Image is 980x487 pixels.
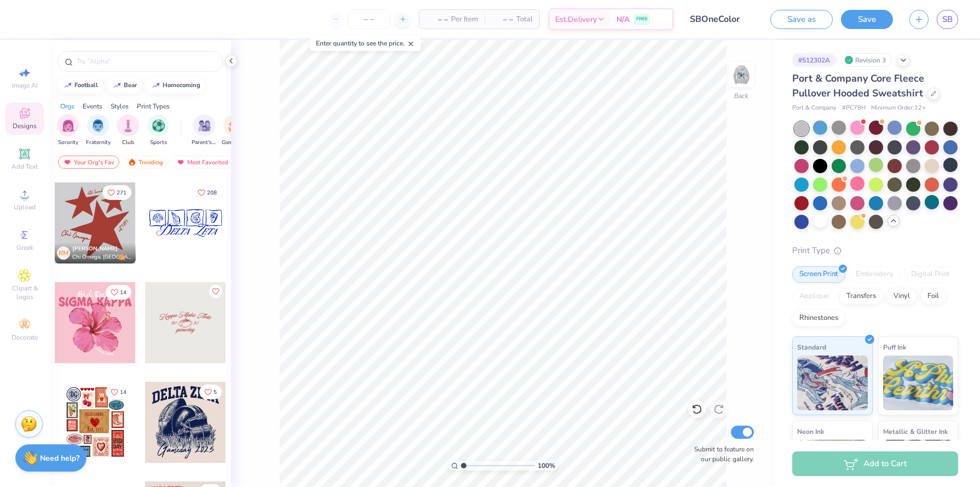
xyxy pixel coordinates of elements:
[198,119,211,132] img: Parent's Weekend Image
[797,341,826,353] span: Standard
[209,285,222,298] button: Like
[904,266,957,283] div: Digital Print
[72,245,118,253] span: [PERSON_NAME]
[920,288,946,305] div: Foil
[792,288,836,305] div: Applique
[152,119,165,132] img: Sports Image
[214,389,217,395] span: 5
[152,82,160,89] img: trend_line.gif
[123,156,168,169] div: Trending
[222,139,247,147] span: Game Day
[192,114,217,147] div: filter for Parent's Weekend
[849,266,901,283] div: Embroidery
[792,244,958,257] div: Print Type
[124,82,137,88] div: bear
[310,36,421,51] div: Enter quantity to see the price.
[171,156,233,169] div: Most Favorited
[58,156,119,169] div: Your Org's Fav
[797,426,824,437] span: Neon Ink
[636,15,648,23] span: FREE
[228,119,241,132] img: Game Day Image
[62,119,74,132] img: Sorority Image
[57,77,103,94] button: football
[63,158,72,166] img: most_fav.gif
[792,72,924,100] span: Port & Company Core Fleece Pullover Hooded Sweatshirt
[150,139,167,147] span: Sports
[451,14,478,25] span: Per Item
[797,356,868,410] img: Standard
[102,185,131,200] button: Like
[12,81,38,90] span: Image AI
[113,82,122,89] img: trend_line.gif
[792,53,836,67] div: # 512302A
[688,444,754,464] label: Submit to feature on our public gallery.
[942,13,953,26] span: SB
[120,290,126,295] span: 14
[207,190,217,196] span: 208
[348,9,390,29] input: – –
[193,185,222,200] button: Like
[883,341,906,353] span: Puff Ink
[734,91,748,101] div: Back
[192,114,217,147] button: filter button
[83,101,102,111] div: Events
[192,139,217,147] span: Parent's Weekend
[147,114,169,147] button: filter button
[730,64,752,85] img: Back
[76,56,216,67] input: Try "Alpha"
[841,10,893,29] button: Save
[120,389,126,395] span: 14
[147,114,169,147] div: filter for Sports
[770,10,833,29] button: Save as
[883,426,948,437] span: Metallic & Glitter Ink
[792,266,845,283] div: Screen Print
[122,119,134,132] img: Club Image
[555,14,597,25] span: Est. Delivery
[538,461,555,471] span: 100 %
[682,8,762,30] input: Untitled Design
[14,203,36,211] span: Upload
[57,247,70,260] div: RM
[616,14,630,25] span: N/A
[117,114,139,147] div: filter for Club
[13,122,37,130] span: Designs
[11,333,38,342] span: Decorate
[886,288,917,305] div: Vinyl
[883,356,954,410] img: Puff Ink
[86,139,111,147] span: Fraternity
[937,10,958,29] a: SB
[11,162,38,171] span: Add Text
[122,139,134,147] span: Club
[871,104,926,113] span: Minimum Order: 12 +
[146,77,205,94] button: homecoming
[426,14,448,25] span: – –
[163,82,200,88] div: homecoming
[74,82,98,88] div: football
[58,139,78,147] span: Sorority
[841,53,892,67] div: Revision 3
[117,114,139,147] button: filter button
[72,253,131,261] span: Chi Omega, [GEOGRAPHIC_DATA]
[199,385,222,399] button: Like
[57,114,79,147] button: filter button
[839,288,883,305] div: Transfers
[86,114,111,147] div: filter for Fraternity
[40,453,79,463] strong: Need help?
[86,114,111,147] button: filter button
[107,77,142,94] button: bear
[106,285,131,300] button: Like
[137,101,170,111] div: Print Types
[222,114,247,147] div: filter for Game Day
[842,104,866,113] span: # PC78H
[111,101,129,111] div: Styles
[222,114,247,147] button: filter button
[16,243,33,252] span: Greek
[64,82,72,89] img: trend_line.gif
[491,14,513,25] span: – –
[176,158,185,166] img: most_fav.gif
[106,385,131,399] button: Like
[792,310,845,326] div: Rhinestones
[117,190,126,196] span: 271
[57,114,79,147] div: filter for Sorority
[516,14,533,25] span: Total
